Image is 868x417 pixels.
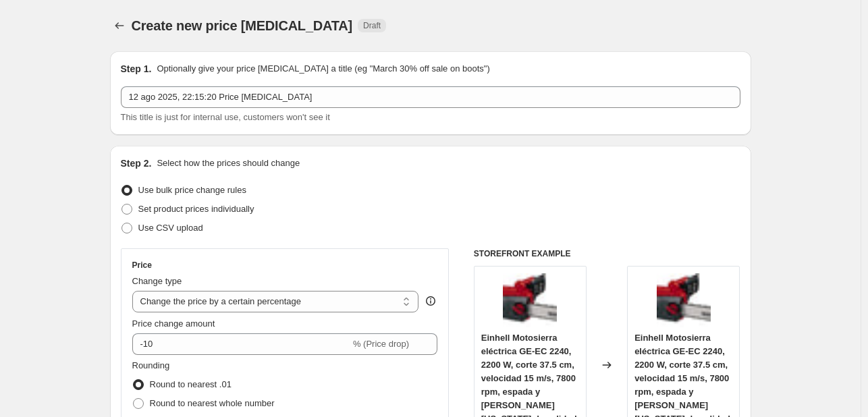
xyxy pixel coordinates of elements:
[474,248,740,259] h6: STOREFRONT EXAMPLE
[121,112,330,122] span: This title is just for internal use, customers won't see it
[503,273,557,327] img: 61GL5BDKGoL._AC_SL1500_80x.jpg
[363,20,381,31] span: Draft
[138,204,254,214] span: Set product prices individually
[157,62,489,76] p: Optionally give your price [MEDICAL_DATA] a title (eg "March 30% off sale on boots")
[157,157,300,170] p: Select how the prices should change
[657,273,711,327] img: 61GL5BDKGoL._AC_SL1500_80x.jpg
[121,86,740,108] input: 30% off holiday sale
[424,294,437,308] div: help
[138,223,203,233] span: Use CSV upload
[150,379,232,389] span: Round to nearest .01
[121,157,152,170] h2: Step 2.
[110,16,129,35] button: Price change jobs
[132,276,182,286] span: Change type
[132,333,350,355] input: -15
[138,185,246,195] span: Use bulk price change rules
[150,398,275,408] span: Round to nearest whole number
[132,318,215,329] span: Price change amount
[353,339,409,349] span: % (Price drop)
[121,62,152,76] h2: Step 1.
[132,360,170,370] span: Rounding
[132,18,353,33] span: Create new price [MEDICAL_DATA]
[132,260,152,271] h3: Price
